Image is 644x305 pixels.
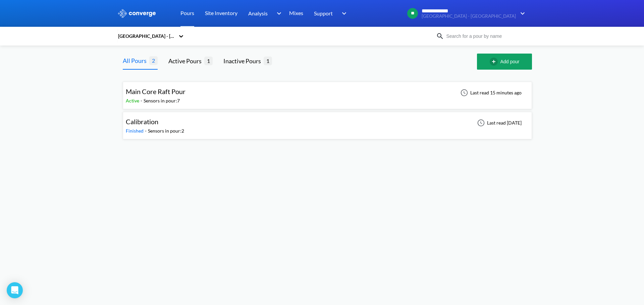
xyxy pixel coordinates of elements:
[457,89,524,97] div: Last read 15 minutes ago
[145,128,148,134] span: -
[422,14,516,19] span: [GEOGRAPHIC_DATA] - [GEOGRAPHIC_DATA]
[141,98,144,103] span: -
[148,127,184,135] div: Sensors in pour: 2
[516,9,527,17] img: downArrow.svg
[123,89,532,95] a: Main Core Raft PourActive-Sensors in pour:7Last read 15 minutes ago
[337,9,348,17] img: downArrow.svg
[436,32,444,40] img: icon-search.svg
[126,87,185,95] span: Main Core Raft Pour
[144,97,180,104] div: Sensors in pour: 7
[149,56,158,65] span: 2
[474,119,524,127] div: Last read [DATE]
[314,9,333,17] span: Support
[117,9,156,18] img: logo_ewhite.svg
[490,58,500,66] img: add-circle-outline.svg
[168,56,204,66] div: Active Pours
[477,54,532,70] button: Add pour
[444,32,525,40] input: Search for a pour by name
[272,9,283,17] img: downArrow.svg
[223,56,264,66] div: Inactive Pours
[248,9,268,17] span: Analysis
[126,118,158,126] span: Calibration
[264,57,272,65] span: 1
[123,120,532,125] a: CalibrationFinished-Sensors in pour:2Last read [DATE]
[126,128,145,134] span: Finished
[204,57,213,65] span: 1
[123,56,149,65] div: All Pours
[7,282,23,298] div: Open Intercom Messenger
[117,32,175,40] div: [GEOGRAPHIC_DATA] - [GEOGRAPHIC_DATA]
[126,98,141,103] span: Active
